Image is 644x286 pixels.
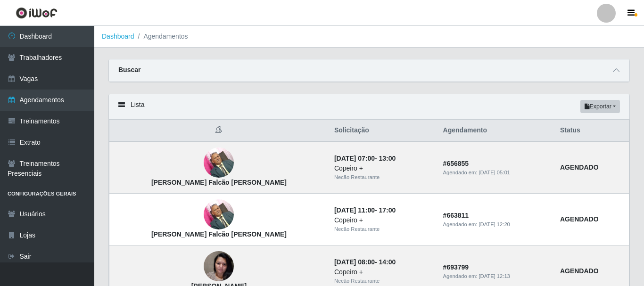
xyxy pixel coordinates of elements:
img: CoreUI Logo [16,7,58,19]
li: Agendamentos [134,32,188,41]
time: [DATE] 12:13 [479,273,510,279]
div: Necão Restaurante [334,277,432,285]
strong: AGENDADO [560,267,599,275]
div: Copeiro + [334,267,432,277]
strong: AGENDADO [560,163,599,171]
time: [DATE] 11:00 [334,206,375,214]
time: [DATE] 08:00 [334,258,375,266]
strong: # 663811 [443,212,469,219]
strong: - [334,155,396,162]
button: Exportar [580,100,620,113]
div: Copeiro + [334,163,432,173]
time: [DATE] 12:20 [479,221,510,227]
strong: AGENDADO [560,215,599,223]
strong: Buscar [118,66,140,74]
time: [DATE] 05:01 [479,170,510,175]
img: Averaldo da Costa Falcão Oliveira [204,195,234,235]
time: 13:00 [379,155,396,162]
strong: # 656855 [443,160,469,167]
strong: [PERSON_NAME] Falcão [PERSON_NAME] [151,230,287,238]
div: Agendado em: [443,169,549,177]
strong: [PERSON_NAME] Falcão [PERSON_NAME] [151,179,287,186]
div: Necão Restaurante [334,173,432,181]
div: Agendado em: [443,272,549,280]
strong: # 693799 [443,263,469,271]
strong: - [334,206,396,214]
time: 17:00 [379,206,396,214]
nav: breadcrumb [94,26,644,48]
time: [DATE] 07:00 [334,155,375,162]
div: Necão Restaurante [334,225,432,233]
a: Dashboard [102,33,134,40]
th: Status [554,120,629,142]
div: Agendado em: [443,221,549,229]
th: Solicitação [329,120,438,142]
strong: - [334,258,396,266]
div: Lista [109,94,629,119]
div: Copeiro + [334,215,432,225]
time: 14:00 [379,258,396,266]
th: Agendamento [438,120,554,142]
img: Averaldo da Costa Falcão Oliveira [204,143,234,183]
